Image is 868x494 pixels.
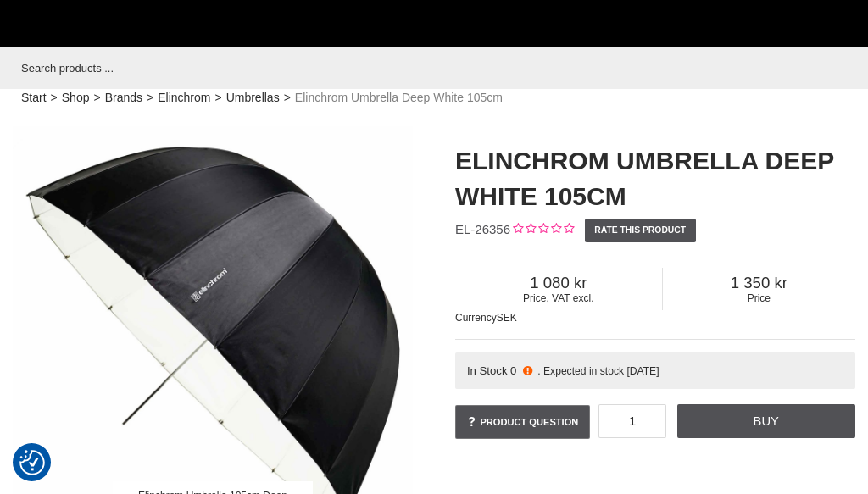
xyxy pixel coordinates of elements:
[105,89,142,107] a: Brands
[467,364,508,377] span: In Stock
[214,89,221,107] span: >
[284,89,291,107] span: >
[226,89,280,107] a: Umbrellas
[663,292,855,304] span: Price
[455,292,662,304] span: Price, VAT excl.
[455,143,855,214] h1: Elinchrom Umbrella Deep White 105cm
[510,364,516,377] span: 0
[510,221,574,239] div: Customer rating: 0
[585,219,696,242] a: Rate this product
[455,274,662,292] span: 1 080
[455,222,510,236] span: EL-26356
[19,447,45,478] button: Consent Preferences
[147,89,153,107] span: >
[520,364,534,377] i: Soon in Stock
[51,89,58,107] span: >
[455,405,590,439] a: Product question
[21,89,47,107] a: Start
[455,312,497,324] span: Currency
[158,89,210,107] a: Elinchrom
[62,89,90,107] a: Shop
[295,89,503,107] span: Elinchrom Umbrella Deep White 105cm
[663,274,855,292] span: 1 350
[497,312,517,324] span: SEK
[19,450,45,475] img: Revisit consent button
[13,47,847,89] input: Search products ...
[677,404,855,438] a: Buy
[537,365,659,377] span: . Expected in stock [DATE]
[93,89,100,107] span: >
